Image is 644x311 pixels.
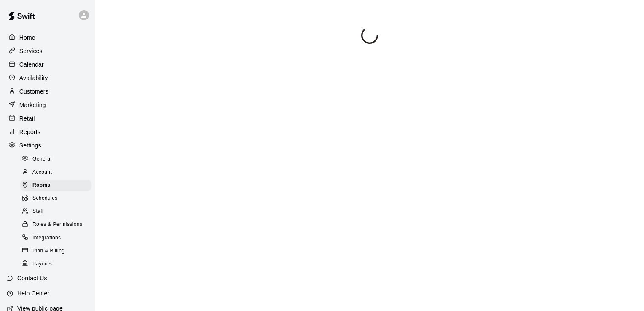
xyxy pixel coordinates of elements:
[19,74,48,82] p: Availability
[20,219,91,231] div: Roles & Permissions
[32,194,58,203] span: Schedules
[7,99,88,111] a: Marketing
[20,244,95,257] a: Plan & Billing
[32,220,82,229] span: Roles & Permissions
[32,247,64,255] span: Plan & Billing
[7,31,88,44] a: Home
[19,101,46,109] p: Marketing
[20,166,91,178] div: Account
[7,126,88,138] a: Reports
[20,231,95,244] a: Integrations
[32,234,61,242] span: Integrations
[7,45,88,57] a: Services
[20,205,95,218] a: Staff
[32,155,52,164] span: General
[20,179,95,192] a: Rooms
[7,112,88,125] a: Retail
[19,114,35,123] p: Retail
[19,141,41,150] p: Settings
[32,260,52,268] span: Payouts
[7,139,88,152] a: Settings
[7,85,88,98] a: Customers
[20,180,91,191] div: Rooms
[20,232,91,244] div: Integrations
[19,33,35,42] p: Home
[20,218,95,231] a: Roles & Permissions
[20,257,95,271] a: Payouts
[19,87,48,96] p: Customers
[32,168,52,177] span: Account
[20,258,91,270] div: Payouts
[19,60,44,69] p: Calendar
[20,206,91,217] div: Staff
[32,207,43,216] span: Staff
[19,47,43,55] p: Services
[7,58,88,71] a: Calendar
[20,166,95,179] a: Account
[17,289,49,298] p: Help Center
[20,193,91,204] div: Schedules
[20,192,95,205] a: Schedules
[20,153,91,165] div: General
[7,72,88,84] a: Availability
[17,274,47,282] p: Contact Us
[20,153,95,166] a: General
[32,181,51,190] span: Rooms
[20,245,91,257] div: Plan & Billing
[19,128,40,136] p: Reports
